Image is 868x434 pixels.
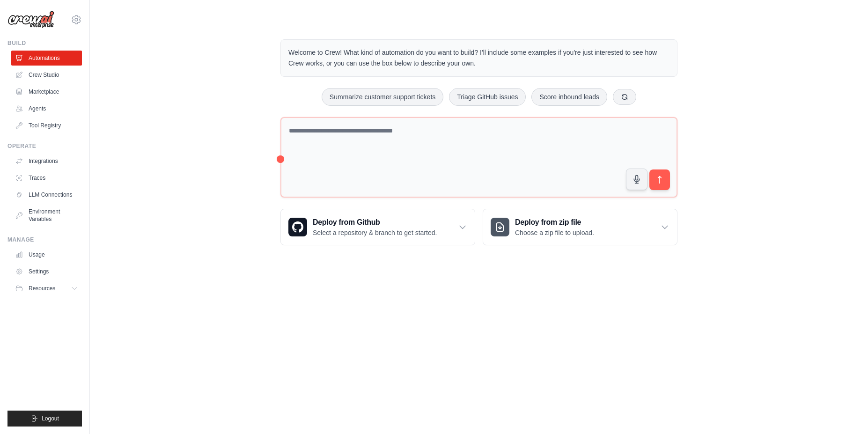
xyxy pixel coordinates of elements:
a: Tool Registry [11,118,82,133]
div: Manage [7,236,82,243]
button: Score inbound leads [531,88,607,106]
button: Resources [11,281,82,296]
h3: Deploy from Github [313,217,437,228]
a: LLM Connections [11,187,82,202]
div: Operate [7,142,82,150]
a: Marketplace [11,84,82,99]
button: Triage GitHub issues [449,88,526,106]
button: Summarize customer support tickets [322,88,443,106]
h3: Deploy from zip file [515,217,594,228]
a: Usage [11,247,82,262]
p: Welcome to Crew! What kind of automation do you want to build? I'll include some examples if you'... [288,47,669,69]
a: Integrations [11,154,82,169]
span: Logout [42,415,59,422]
p: Choose a zip file to upload. [515,228,594,237]
a: Traces [11,170,82,185]
a: Agents [11,101,82,116]
img: Logo [7,11,54,29]
a: Environment Variables [11,204,82,227]
span: Resources [29,285,55,292]
a: Crew Studio [11,67,82,82]
a: Automations [11,51,82,66]
div: Build [7,39,82,47]
button: Logout [7,411,82,427]
p: Select a repository & branch to get started. [313,228,437,237]
a: Settings [11,264,82,279]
